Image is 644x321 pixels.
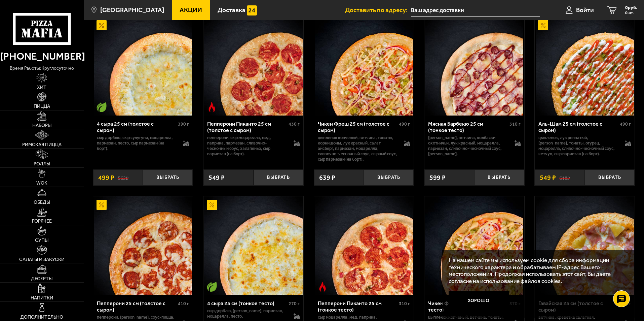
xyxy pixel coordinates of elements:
[535,17,635,115] a: АкционныйАль-Шам 25 см (толстое с сыром)
[314,196,414,295] a: Острое блюдоПепперони Пиканто 25 см (тонкое тесто)
[428,300,508,313] div: Чикен Фреш 25 см (тонкое тесто)
[35,238,48,243] span: Супы
[20,315,63,320] span: Дополнительно
[97,102,107,112] img: Вегетарианское блюдо
[425,196,523,295] img: Чикен Фреш 25 см (тонкое тесто)
[429,173,446,182] span: 599 ₽
[247,5,257,15] img: 15daf4d41897b9f0e9f617042186c801.svg
[31,277,52,281] span: Десерты
[203,196,303,295] a: АкционныйВегетарианское блюдо4 сыра 25 см (тонкое тесто)
[209,173,225,182] span: 549 ₽
[207,300,287,307] div: 4 сыра 25 см (тонкое тесто)
[94,17,192,115] img: 4 сыра 25 см (толстое с сыром)
[143,169,193,186] button: Выбрать
[538,20,548,30] img: Акционный
[536,17,634,115] img: Аль-Шам 25 см (толстое с сыром)
[540,173,556,182] span: 549 ₽
[207,200,217,210] img: Акционный
[399,301,410,307] span: 310 г
[178,301,189,307] span: 410 г
[318,135,397,162] p: цыпленок копченый, ветчина, томаты, корнишоны, лук красный, салат айсберг, пармезан, моцарелла, с...
[94,196,192,295] img: Пепперони 25 см (толстое с сыром)
[576,7,594,13] span: Войти
[538,135,618,157] p: цыпленок, лук репчатый, [PERSON_NAME], томаты, огурец, моцарелла, сливочно-чесночный соус, кетчуп...
[118,174,128,181] s: 562 ₽
[97,121,177,133] div: 4 сыра 25 см (толстое с сыром)
[97,135,177,151] p: сыр дорблю, сыр сулугуни, моцарелла, пармезан, песто, сыр пармезан (на борт).
[180,7,202,13] span: Акции
[19,257,65,262] span: Салаты и закуски
[289,301,300,307] span: 270 г
[509,121,521,127] span: 310 г
[97,200,107,210] img: Акционный
[254,169,303,186] button: Выбрать
[428,121,508,133] div: Мясная Барбекю 25 см (тонкое тесто)
[317,282,328,292] img: Острое блюдо
[315,196,413,295] img: Пепперони Пиканто 25 см (тонкое тесто)
[97,300,177,313] div: Пепперони 25 см (толстое с сыром)
[289,121,300,127] span: 430 г
[204,196,302,295] img: 4 сыра 25 см (тонкое тесто)
[538,121,618,133] div: Аль-Шам 25 см (толстое с сыром)
[428,135,508,157] p: [PERSON_NAME], ветчина, колбаски охотничьи, лук красный, моцарелла, пармезан, сливочно-чесночный ...
[32,123,51,128] span: Наборы
[97,20,107,30] img: Акционный
[207,135,287,157] p: пепперони, сыр Моцарелла, мед, паприка, пармезан, сливочно-чесночный соус, халапеньо, сыр пармеза...
[536,196,634,295] img: Гавайская 25 см (толстое с сыром)
[449,291,509,311] button: Хорошо
[207,308,287,319] p: сыр дорблю, [PERSON_NAME], пармезан, моцарелла, песто.
[625,11,637,15] span: 0 шт.
[449,257,624,285] p: На нашем сайте мы используем cookie для сбора информации технического характера и обрабатываем IP...
[207,102,217,112] img: Острое блюдо
[203,17,303,115] a: Острое блюдоПепперони Пиканто 25 см (толстое с сыром)
[37,85,46,90] span: Хит
[318,121,397,133] div: Чикен Фреш 25 см (толстое с сыром)
[93,196,193,295] a: АкционныйПепперони 25 см (толстое с сыром)
[585,169,635,186] button: Выбрать
[34,200,50,205] span: Обеды
[34,104,50,109] span: Пицца
[207,121,287,133] div: Пепперони Пиканто 25 см (толстое с сыром)
[178,121,189,127] span: 390 г
[535,196,635,295] a: Гавайская 25 см (толстое с сыром)
[204,17,302,115] img: Пепперони Пиканто 25 см (толстое с сыром)
[98,173,114,182] span: 499 ₽
[93,17,193,115] a: АкционныйВегетарианское блюдо4 сыра 25 см (толстое с сыром)
[364,169,414,186] button: Выбрать
[625,5,637,10] span: 0 руб.
[319,173,335,182] span: 639 ₽
[474,169,524,186] button: Выбрать
[100,7,164,13] span: [GEOGRAPHIC_DATA]
[620,121,631,127] span: 490 г
[318,300,397,313] div: Пепперони Пиканто 25 см (тонкое тесто)
[425,17,523,115] img: Мясная Барбекю 25 см (тонкое тесто)
[424,17,524,115] a: Мясная Барбекю 25 см (тонкое тесто)
[31,296,53,300] span: Напитки
[218,7,245,13] span: Доставка
[314,17,414,115] a: Чикен Фреш 25 см (толстое с сыром)
[36,181,47,186] span: WOK
[411,4,540,17] input: Ваш адрес доставки
[34,162,50,166] span: Роллы
[399,121,410,127] span: 490 г
[559,174,570,181] s: 618 ₽
[207,282,217,292] img: Вегетарианское блюдо
[22,142,62,147] span: Римская пицца
[345,7,411,13] span: Доставить по адресу:
[32,219,52,224] span: Горячее
[315,17,413,115] img: Чикен Фреш 25 см (толстое с сыром)
[424,196,524,295] a: Чикен Фреш 25 см (тонкое тесто)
